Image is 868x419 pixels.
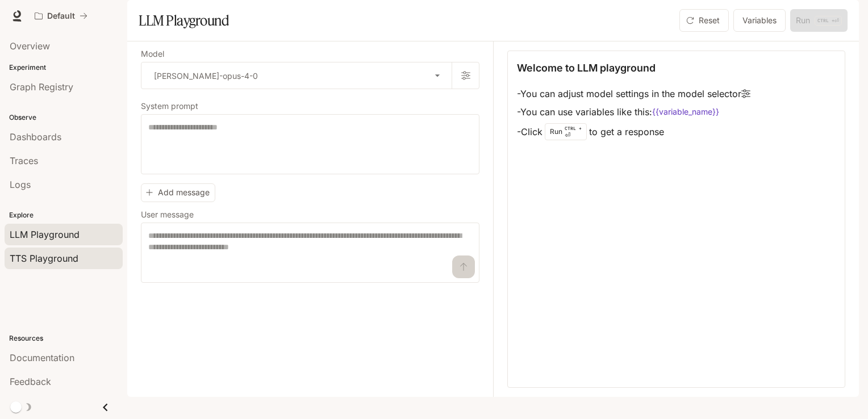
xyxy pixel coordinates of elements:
[517,85,750,103] li: - You can adjust model settings in the model selector
[154,70,258,82] p: [PERSON_NAME]-opus-4-0
[565,125,582,139] p: ⏎
[565,125,582,132] p: CTRL +
[517,60,656,76] p: Welcome to LLM playground
[47,11,75,21] p: Default
[141,62,452,89] div: [PERSON_NAME]-opus-4-0
[652,106,719,118] code: {{variable_name}}
[141,50,164,58] p: Model
[545,123,587,140] div: Run
[30,5,93,27] button: All workspaces
[139,9,229,32] h1: LLM Playground
[141,102,198,110] p: System prompt
[733,9,786,32] button: Variables
[141,183,215,202] button: Add message
[141,211,194,219] p: User message
[517,103,750,121] li: - You can use variables like this:
[517,121,750,143] li: - Click to get a response
[679,9,729,32] button: Reset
